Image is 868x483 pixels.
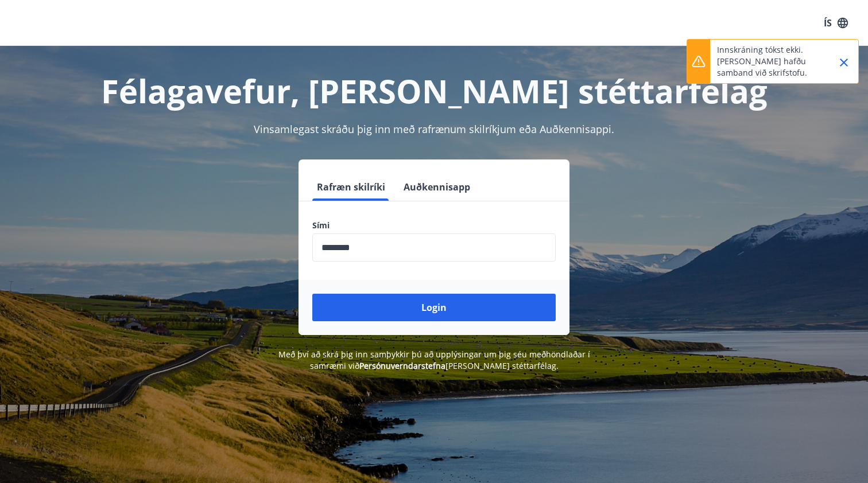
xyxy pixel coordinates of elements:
button: Close [834,53,854,72]
span: Vinsamlegast skráðu þig inn með rafrænum skilríkjum eða Auðkennisappi. [254,122,614,136]
button: Auðkennisapp [399,173,475,201]
button: Login [312,294,556,321]
h1: Félagavefur, [PERSON_NAME] stéttarfélag [34,69,834,112]
button: ÍS [817,13,854,33]
a: Persónuverndarstefna [359,360,445,371]
p: Innskráning tókst ekki. [PERSON_NAME] hafðu samband við skrifstofu. [717,44,818,79]
button: Rafræn skilríki [312,173,390,201]
span: Með því að skrá þig inn samþykkir þú að upplýsingar um þig séu meðhöndlaðar í samræmi við [PERSON... [278,349,590,371]
label: Sími [312,220,556,231]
